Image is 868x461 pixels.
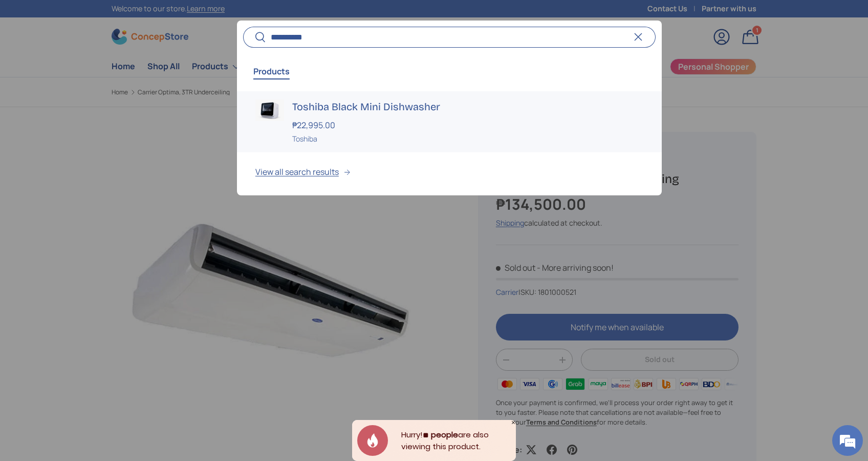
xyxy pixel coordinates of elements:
[255,99,284,121] img: toshiba portable dishwasher with LED display and touch control
[292,133,643,144] div: Toshiba
[511,420,516,425] div: Close
[237,91,662,152] a: toshiba portable dishwasher with LED display and touch control Toshiba Black Mini Dishwasher ₱22,...
[292,99,643,114] h3: Toshiba Black Mini Dishwasher
[253,59,290,83] button: Products
[237,152,662,195] button: View all search results
[292,119,338,131] strong: ₱22,995.00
